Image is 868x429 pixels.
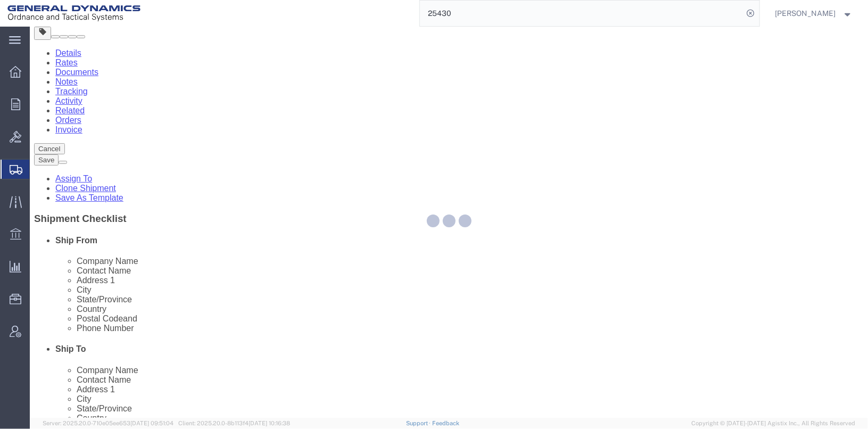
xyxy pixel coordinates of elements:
[420,1,743,26] input: Search for shipment number, reference number
[130,420,173,426] span: [DATE] 09:51:04
[691,419,855,428] span: Copyright © [DATE]-[DATE] Agistix Inc., All Rights Reserved
[43,420,173,426] span: Server: 2025.20.0-710e05ee653
[775,7,854,20] button: [PERSON_NAME]
[406,420,433,426] a: Support
[178,420,290,426] span: Client: 2025.20.0-8b113f4
[775,7,836,19] span: Tim Schaffer
[7,5,140,21] img: logo
[249,420,290,426] span: [DATE] 10:16:38
[432,420,459,426] a: Feedback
